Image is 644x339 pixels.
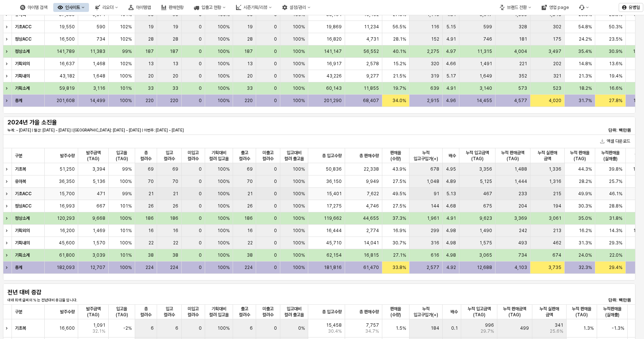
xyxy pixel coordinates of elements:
[359,309,379,315] span: 총 판매수량
[579,85,592,91] span: 18.2%
[609,178,622,184] span: 25.7%
[578,166,592,172] span: 44.3%
[92,166,105,172] span: 3,394
[146,98,154,104] span: 220
[549,5,569,10] div: 영업 page
[120,24,132,30] span: 102%
[15,98,22,103] strong: 총계
[120,85,132,91] span: 101%
[259,150,277,162] span: 미출고 컬러수
[3,70,13,82] div: Expand row
[138,150,154,162] span: 총 컬러수
[274,48,277,54] span: 0
[3,249,13,261] div: Expand row
[393,73,406,79] span: 21.5%
[57,48,75,54] span: 141,789
[553,36,561,42] span: 175
[199,166,202,172] span: 0
[208,150,230,162] span: 기획대비 컬러 입고율
[278,3,315,12] button: 설정/관리
[514,98,527,104] span: 4,577
[446,24,456,30] span: 5.15
[431,73,439,79] span: 319
[598,150,622,162] span: 누적판매율(실매출)
[3,58,13,70] div: Expand row
[480,61,492,67] span: 1,491
[619,3,643,12] button: 유병일
[483,36,492,42] span: 746
[283,150,305,162] span: 입고대비 컬러 출고율
[199,191,202,197] span: 0
[514,178,527,184] span: 1,444
[243,5,267,10] div: 시즌기획/리뷰
[172,85,178,91] span: 33
[609,48,622,54] span: 30.9%
[217,24,230,30] span: 100%
[326,61,342,67] span: 16,917
[199,61,202,67] span: 0
[217,98,230,104] span: 100%
[81,306,105,318] span: 발주금액(TAG)
[549,98,561,104] span: 4,020
[3,163,13,175] div: Expand row
[3,237,13,249] div: Expand row
[148,166,154,172] span: 69
[549,178,561,184] span: 1,316
[537,3,573,12] button: 영업 page
[363,48,379,54] span: 56,552
[430,85,439,91] span: 639
[160,306,179,318] span: 입고 컬러수
[3,262,13,273] div: Expand row
[579,73,592,79] span: 21.3%
[157,3,188,12] div: 판매현황
[412,306,439,318] span: 누적 입고구입가(+)
[217,178,230,184] span: 100%
[293,36,305,42] span: 100%
[15,24,32,29] strong: 기초ACC
[15,309,22,315] span: 구분
[244,48,253,54] span: 187
[609,36,622,42] span: 23.5%
[3,175,13,187] div: Expand row
[148,178,154,184] span: 70
[93,73,105,79] span: 1,648
[274,166,277,172] span: 0
[15,49,30,54] strong: 정상소계
[90,3,122,12] button: 리오더
[199,85,202,91] span: 0
[199,98,202,104] span: 0
[217,48,230,54] span: 100%
[324,98,342,104] span: 201,290
[364,85,379,91] span: 11,855
[3,319,13,337] div: Expand row
[609,98,622,104] span: 27.8%
[519,73,527,79] span: 352
[385,150,406,162] span: 판매율(수량)
[446,61,456,67] span: 4.66
[7,127,423,133] p: 누계: ~ [DATE] | 월간: [DATE] ~ [DATE] | [GEOGRAPHIC_DATA]: [DATE] ~ [DATE] | 이번주: [DATE] ~ [DATE]
[3,212,13,224] div: Expand row
[148,61,154,67] span: 13
[326,24,342,30] span: 19,869
[446,48,456,54] span: 4.97
[629,4,640,10] p: 유병일
[124,3,155,12] button: 아이템맵
[3,200,13,212] div: Expand row
[247,36,253,42] span: 28
[3,45,13,57] div: Expand row
[519,24,527,30] span: 328
[293,48,305,54] span: 100%
[519,61,527,67] span: 221
[479,73,492,79] span: 1,649
[7,119,111,126] h5: 2024년 가을 소진율
[274,24,277,30] span: 0
[431,36,439,42] span: 152
[609,85,622,91] span: 16.6%
[217,166,230,172] span: 100%
[93,85,105,91] span: 3,116
[122,166,132,172] span: 99%
[427,48,439,54] span: 2,275
[446,166,456,172] span: 4.95
[247,24,253,30] span: 19
[60,73,75,79] span: 43,182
